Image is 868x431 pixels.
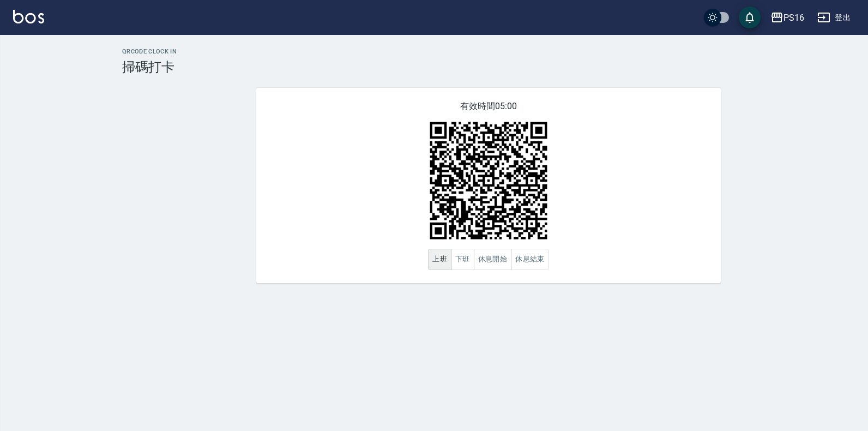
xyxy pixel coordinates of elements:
button: 登出 [813,8,855,28]
div: PS16 [783,11,804,25]
button: 上班 [428,249,451,270]
button: 休息開始 [474,249,512,270]
div: 有效時間 05:00 [256,88,721,283]
button: PS16 [766,7,809,29]
h3: 掃碼打卡 [122,59,855,75]
button: 下班 [451,249,474,270]
button: 休息結束 [511,249,549,270]
img: Logo [13,10,44,23]
button: save [739,7,761,28]
h2: QRcode Clock In [122,48,855,55]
